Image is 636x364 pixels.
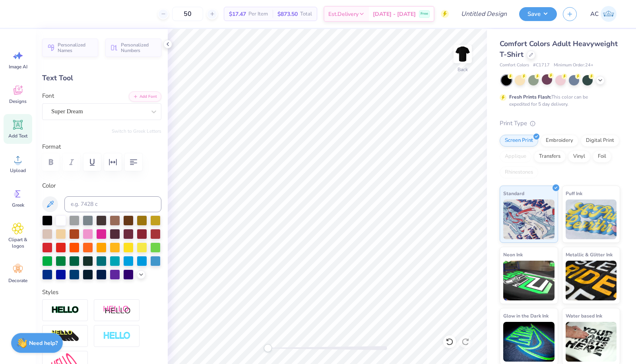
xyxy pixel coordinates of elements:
img: Back [455,46,471,62]
span: Designs [9,98,27,105]
span: Add Text [8,133,27,139]
img: Glow in the Dark Ink [503,322,555,362]
span: Est. Delivery [328,10,359,18]
button: Add Font [129,91,161,102]
a: AC [587,6,620,22]
span: Free [421,11,428,17]
span: Glow in the Dark Ink [503,312,549,320]
img: 3D Illusion [51,330,79,343]
img: Puff Ink [566,199,617,239]
button: Personalized Numbers [105,39,161,57]
span: Water based Ink [566,312,602,320]
span: AC [590,10,599,19]
span: Standard [503,189,524,197]
span: Per Item [248,10,268,18]
div: Transfers [534,151,566,163]
label: Styles [42,288,58,297]
span: Comfort Colors Adult Heavyweight T-Shirt [500,39,618,59]
strong: Need help? [29,339,58,347]
label: Color [42,181,161,190]
button: Switch to Greek Letters [112,128,161,134]
span: [DATE] - [DATE] [373,10,416,18]
span: Neon Ink [503,250,523,259]
span: Personalized Numbers [121,42,157,53]
img: Shadow [103,305,131,315]
input: – – [172,7,203,21]
label: Font [42,91,54,101]
div: Foil [593,151,611,163]
div: Rhinestones [500,167,538,178]
span: Decorate [8,277,27,284]
div: Digital Print [581,135,619,147]
div: Screen Print [500,135,538,147]
div: Print Type [500,119,620,128]
span: Clipart & logos [5,236,31,249]
div: Back [458,66,468,73]
span: Upload [10,167,26,174]
span: Image AI [9,64,27,70]
div: Accessibility label [264,344,272,352]
div: Vinyl [568,151,590,163]
img: Water based Ink [566,322,617,362]
span: Comfort Colors [500,62,529,69]
span: Personalized Names [58,42,93,53]
span: Puff Ink [566,189,582,197]
div: Embroidery [541,135,578,147]
strong: Fresh Prints Flash: [509,94,551,100]
img: Metallic & Glitter Ink [566,261,617,300]
input: Untitled Design [455,6,513,22]
img: Alexa Camberos [601,6,617,22]
span: Metallic & Glitter Ink [566,250,613,259]
input: e.g. 7428 c [64,196,161,212]
span: # C1717 [533,62,550,69]
span: $873.50 [277,10,298,18]
button: Personalized Names [42,39,98,57]
img: Neon Ink [503,261,555,300]
label: Format [42,142,161,151]
div: This color can be expedited for 5 day delivery. [509,93,607,108]
div: Applique [500,151,531,163]
button: Save [519,7,557,21]
img: Negative Space [103,331,131,341]
div: Text Tool [42,73,161,83]
span: Greek [12,202,24,208]
img: Standard [503,199,555,239]
img: Stroke [51,306,79,315]
span: Total [300,10,312,18]
span: Minimum Order: 24 + [554,62,593,69]
span: $17.47 [229,10,246,18]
